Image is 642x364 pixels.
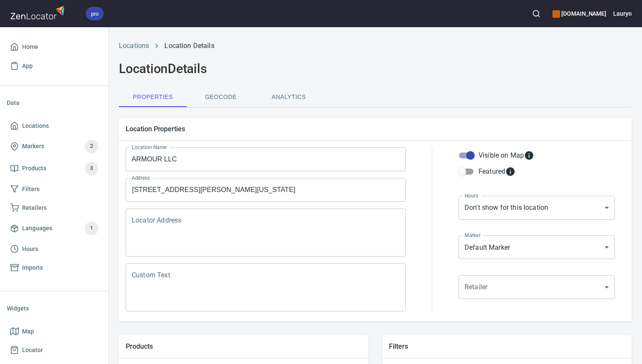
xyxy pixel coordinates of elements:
span: 2 [85,141,98,151]
span: Home [22,42,38,52]
svg: Featured locations are moved to the top of the search results list. [505,166,515,177]
li: Widgets [7,298,101,319]
span: Languages [22,223,52,234]
span: Products [22,163,46,174]
span: Map [22,326,34,337]
a: Locations [7,116,101,135]
a: Filters [7,180,101,199]
button: Lauryn [613,4,632,23]
div: Visible on Map [479,150,534,161]
span: pro [86,9,104,18]
span: Geocode [192,92,250,102]
a: Home [7,37,101,56]
a: Imports [7,258,101,277]
span: Filters [22,184,39,195]
span: 1 [85,223,98,233]
span: Locator [22,345,43,356]
span: Hours [22,244,38,254]
span: Analytics [260,92,318,102]
div: Featured [479,166,515,177]
div: ​ [459,275,615,299]
h5: Location Properties [126,124,625,133]
button: color-CE600E [552,10,560,18]
a: Locator [7,341,101,360]
span: Retailers [22,203,47,213]
span: Imports [22,262,43,273]
a: Map [7,322,101,341]
nav: breadcrumb [119,41,632,51]
div: Default Marker [459,235,615,259]
img: zenlocator [10,3,67,22]
a: Location Details [164,42,214,50]
h2: Location Details [119,61,632,76]
a: Languages1 [7,217,101,240]
a: Locations [119,42,149,50]
div: pro [86,7,104,20]
a: Hours [7,240,101,259]
span: App [22,61,33,71]
a: Retailers [7,198,101,217]
li: Data [7,93,101,113]
h5: Products [126,342,362,351]
h5: Filters [389,342,625,351]
div: Manage your apps [552,4,606,23]
div: Don't show for this location [459,196,615,220]
span: 3 [85,164,98,173]
a: App [7,56,101,76]
a: Products3 [7,158,101,180]
button: Search [527,4,546,23]
h6: [DOMAIN_NAME] [552,9,606,18]
a: Markers2 [7,135,101,158]
span: Properties [124,92,182,102]
span: Markers [22,141,44,152]
span: Locations [22,121,49,131]
svg: Whether the location is visible on the map. [524,150,534,161]
h6: Lauryn [613,9,632,18]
